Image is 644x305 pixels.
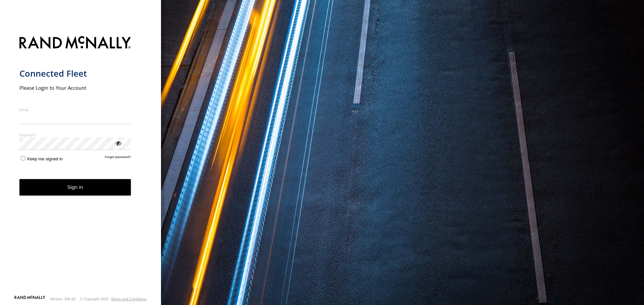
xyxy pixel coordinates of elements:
a: Visit our Website [14,296,45,302]
a: Forgot password? [105,155,131,161]
label: Email [19,107,131,112]
form: main [19,32,142,295]
label: Password [19,132,131,137]
div: Version: 306.00 [50,297,75,301]
a: Terms and Conditions [111,297,147,301]
h2: Please Login to Your Account [19,84,131,91]
h1: Connected Fleet [19,68,131,79]
button: Sign in [19,179,131,196]
div: © Copyright 2025 - [80,297,147,301]
span: Keep me signed in [27,156,63,161]
img: Rand McNally [19,35,131,52]
div: ViewPassword [115,140,121,146]
input: Keep me signed in [21,156,25,160]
